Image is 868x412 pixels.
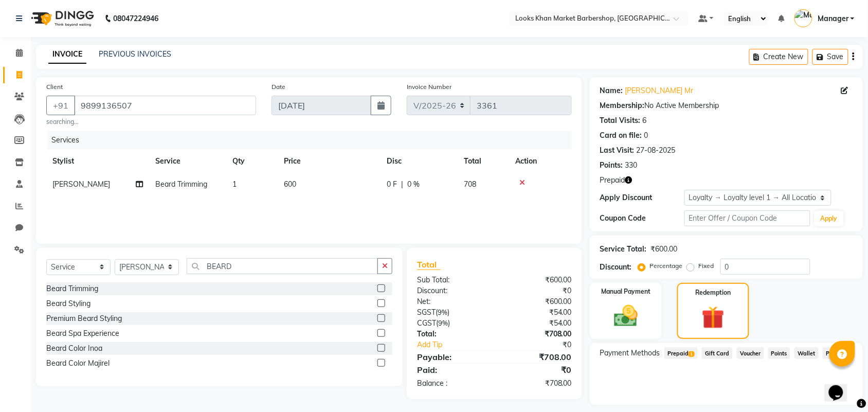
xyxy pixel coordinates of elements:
span: 1 [689,351,694,357]
span: 600 [284,180,296,189]
span: [PERSON_NAME] [52,180,110,189]
div: Premium Beard Styling [46,313,122,324]
input: Search by Name/Mobile/Email/Code [74,96,256,115]
a: Add Tip [409,339,509,350]
div: 0 [644,130,648,141]
label: Client [46,82,63,92]
span: Points [768,347,791,359]
label: Percentage [650,261,683,271]
button: Save [812,49,848,65]
iframe: chat widget [825,371,858,402]
div: ₹600.00 [494,275,580,285]
div: Beard Color Majirel [46,358,110,369]
span: Prepaid [600,175,625,186]
div: Payable: [409,351,495,363]
div: 6 [643,115,647,126]
b: 08047224946 [113,4,158,33]
button: Apply [815,211,844,226]
div: ₹0 [494,364,580,376]
span: Beard Trimming [155,180,207,189]
div: ( ) [409,318,495,329]
div: 330 [625,160,638,171]
div: Service Total: [600,244,647,255]
span: Total [417,259,441,270]
div: ₹708.00 [494,378,580,389]
div: Discount: [409,285,495,296]
span: Prepaid [664,347,698,359]
span: Package [823,347,853,359]
div: ₹708.00 [494,351,580,363]
th: Action [509,150,572,173]
a: PREVIOUS INVOICES [99,49,171,59]
span: 708 [464,180,476,189]
div: Card on file: [600,130,642,141]
span: CGST [417,318,436,328]
div: Beard Trimming [46,283,98,294]
div: ₹708.00 [494,329,580,339]
label: Date [272,82,285,92]
div: Last Visit: [600,145,635,156]
img: Manager [794,9,812,27]
a: INVOICE [48,45,86,64]
div: Membership: [600,100,645,111]
label: Redemption [696,288,731,297]
span: SGST [417,308,436,317]
div: Paid: [409,364,495,376]
th: Total [458,150,509,173]
a: [PERSON_NAME] Mr [625,85,694,96]
div: ₹54.00 [494,318,580,329]
div: ₹600.00 [651,244,678,255]
div: 27-08-2025 [637,145,676,156]
label: Fixed [699,261,714,271]
span: Wallet [794,347,819,359]
button: +91 [46,96,75,115]
div: Beard Styling [46,298,91,309]
input: Enter Offer / Coupon Code [684,210,810,226]
span: 9% [438,319,448,327]
th: Service [149,150,226,173]
div: Services [47,131,580,150]
th: Disc [381,150,458,173]
div: Beard Color Inoa [46,343,102,354]
label: Manual Payment [601,287,650,296]
img: _gift.svg [695,303,732,332]
span: | [401,179,403,190]
label: Invoice Number [407,82,451,92]
div: Total: [409,329,495,339]
div: ₹0 [494,285,580,296]
div: Total Visits: [600,115,641,126]
span: Voucher [737,347,764,359]
div: ₹600.00 [494,296,580,307]
div: Apply Discount [600,192,684,203]
div: Balance : [409,378,495,389]
span: 1 [232,180,237,189]
th: Qty [226,150,278,173]
div: ₹54.00 [494,307,580,318]
div: ( ) [409,307,495,318]
div: Name: [600,85,623,96]
th: Price [278,150,381,173]
input: Search or Scan [187,258,378,274]
img: _cash.svg [607,302,645,330]
div: Discount: [600,262,632,273]
div: Beard Spa Experience [46,328,119,339]
span: Manager [818,13,848,24]
small: searching... [46,117,256,127]
div: No Active Membership [600,100,853,111]
div: Net: [409,296,495,307]
span: Gift Card [702,347,733,359]
span: 9% [438,308,447,316]
button: Create New [749,49,808,65]
div: Points: [600,160,623,171]
span: Payment Methods [600,348,660,359]
div: Sub Total: [409,275,495,285]
img: logo [26,4,97,33]
div: ₹0 [509,339,580,350]
span: 0 % [407,179,420,190]
th: Stylist [46,150,149,173]
span: 0 F [387,179,397,190]
div: Coupon Code [600,213,684,224]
